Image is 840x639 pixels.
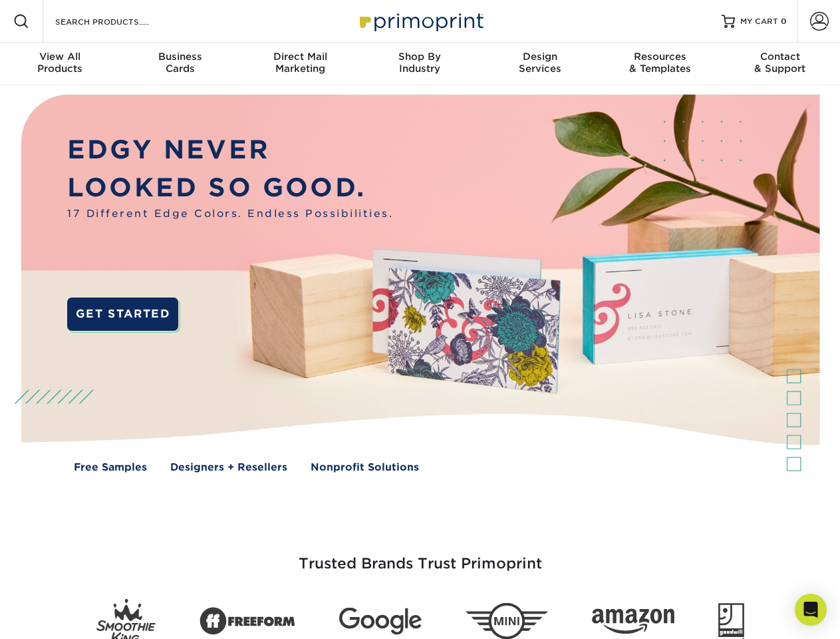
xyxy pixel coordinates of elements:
p: EDGY NEVER [67,131,393,169]
img: Goodwill [718,603,744,639]
div: Cards [120,51,239,75]
div: Services [480,51,600,75]
a: Resources& Templates [600,43,720,85]
span: 17 Different Edge Colors. Endless Possibilities. [67,206,393,222]
a: Shop ByIndustry [360,43,480,85]
div: Open Intercom Messenger [795,594,827,626]
img: Primoprint [354,7,487,35]
img: Amazon [592,609,674,634]
span: Business [120,51,239,63]
div: Industry [360,51,480,75]
span: Design [480,51,600,63]
a: BusinessCards [120,43,239,85]
a: Nonprofit Solutions [311,460,419,475]
span: MY CART [740,16,778,27]
input: SEARCH PRODUCTS..... [54,13,184,29]
span: Direct Mail [240,51,360,63]
a: Direct MailMarketing [240,43,360,85]
span: 0 [781,17,787,26]
span: Shop By [360,51,480,63]
div: & Templates [600,51,720,75]
div: Marketing [240,51,360,75]
p: LOOKED SO GOOD. [67,169,393,207]
a: Designers + Resellers [170,460,287,475]
a: DesignServices [480,43,600,85]
a: Contact& Support [720,43,840,85]
img: Google [339,608,422,635]
a: Free Samples [74,460,147,475]
div: & Support [720,51,840,75]
h3: Trusted Brands Trust Primoprint [31,523,809,588]
a: GET STARTED [67,298,178,331]
span: Resources [600,51,720,63]
span: Contact [720,51,840,63]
